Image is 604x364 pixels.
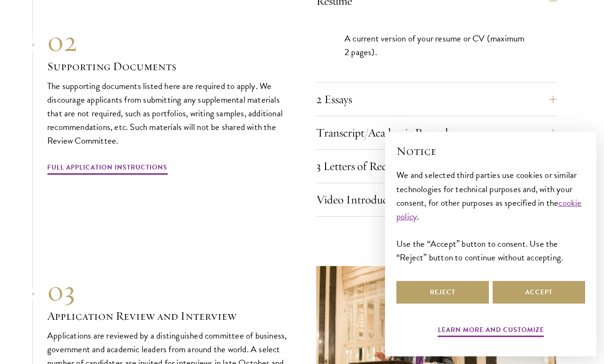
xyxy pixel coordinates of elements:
[47,58,288,74] h3: Supporting Documents
[344,32,528,59] p: A current version of your resume or CV (maximum 2 pages).
[396,196,582,223] a: cookie policy
[47,308,288,324] h3: Application Review and Interview
[316,155,557,178] button: 3 Letters of Recommendation
[316,188,557,211] button: Video Introduction
[438,324,544,339] button: Learn more and customize
[396,143,585,159] h2: Notice
[47,24,288,58] div: 02
[47,274,288,308] div: 03
[396,168,585,264] div: We and selected third parties use cookies or similar technologies for technical purposes and, wit...
[47,79,288,147] p: The supporting documents listed here are required to apply. We discourage applicants from submitt...
[316,121,557,144] button: Transcript/Academic Records
[47,162,168,176] a: Full Application Instructions
[316,88,557,111] button: 2 Essays
[396,281,489,304] button: Reject
[493,281,585,304] button: Accept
